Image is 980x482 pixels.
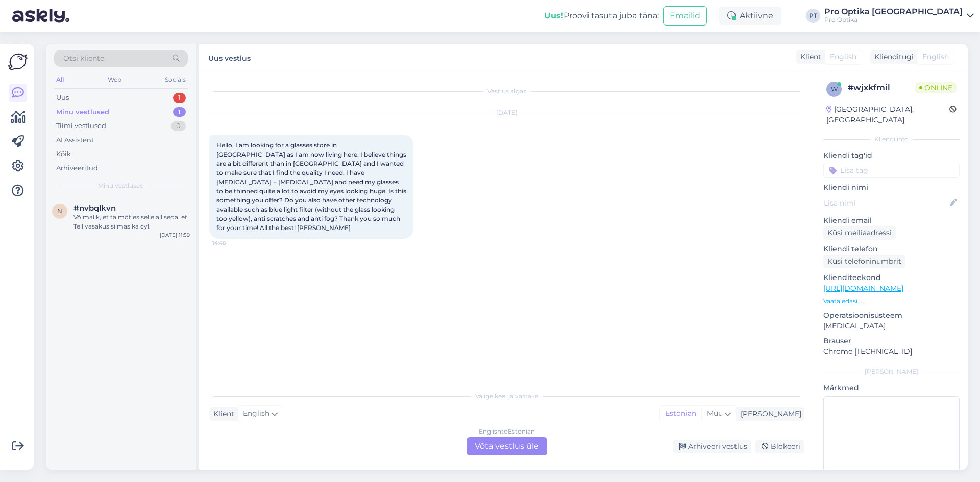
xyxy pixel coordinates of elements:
span: n [57,207,62,215]
div: All [54,73,66,86]
div: Minu vestlused [56,107,109,117]
p: Kliendi telefon [823,244,960,255]
div: Kliendi info [823,135,960,144]
a: [URL][DOMAIN_NAME] [823,284,903,293]
span: English [243,408,269,419]
input: Lisa tag [823,163,960,178]
div: Pro Optika [824,16,963,24]
div: [PERSON_NAME] [823,367,960,376]
button: Emailid [663,6,707,26]
span: 14:48 [212,239,251,247]
div: Aktiivne [719,7,781,25]
div: Võimalik, et ta mõtles selle all seda, et Teil vasakus silmas ka cyl. [73,213,190,231]
p: Kliendi tag'id [823,150,960,161]
p: Kliendi nimi [823,182,960,193]
div: Arhiveeritud [56,163,98,173]
div: Proovi tasuta juba täna: [544,10,659,22]
span: Minu vestlused [98,181,144,190]
div: [PERSON_NAME] [737,409,801,419]
span: Online [915,82,957,93]
p: Chrome [TECHNICAL_ID] [823,346,960,357]
div: Pro Optika [GEOGRAPHIC_DATA] [824,8,963,16]
b: Uus! [544,11,563,20]
div: [GEOGRAPHIC_DATA], [GEOGRAPHIC_DATA] [826,104,949,125]
span: Hello, I am looking for a glasses store in [GEOGRAPHIC_DATA] as I am now living here. I believe t... [216,141,408,232]
p: Brauser [823,336,960,346]
label: Uus vestlus [208,50,251,64]
div: Valige keel ja vastake [209,392,804,401]
div: Küsi meiliaadressi [823,226,896,240]
span: Muu [707,409,723,418]
span: Otsi kliente [63,53,104,64]
div: 0 [171,121,186,131]
p: [MEDICAL_DATA] [823,321,960,332]
div: Web [106,73,124,86]
span: #nvbqlkvn [73,204,116,213]
span: English [830,52,856,62]
div: Küsi telefoninumbrit [823,255,905,268]
div: Tiimi vestlused [56,121,106,131]
div: English to Estonian [479,427,535,436]
p: Operatsioonisüsteem [823,310,960,321]
div: 1 [173,107,186,117]
input: Lisa nimi [824,197,948,209]
div: Blokeeri [755,440,804,453]
div: AI Assistent [56,135,94,145]
div: [DATE] 11:59 [160,231,190,239]
span: English [922,52,949,62]
p: Märkmed [823,383,960,393]
div: Kõik [56,149,71,159]
div: Klient [796,52,821,62]
p: Klienditeekond [823,272,960,283]
div: Vestlus algas [209,87,804,96]
p: Vaata edasi ... [823,297,960,306]
div: Estonian [660,406,701,421]
div: Võta vestlus üle [467,437,547,455]
span: w [831,85,838,93]
div: PT [806,9,820,23]
div: Uus [56,93,69,103]
div: Klienditugi [870,52,914,62]
p: Kliendi email [823,215,960,226]
div: 1 [173,93,186,103]
a: Pro Optika [GEOGRAPHIC_DATA]Pro Optika [824,8,974,24]
div: Klient [209,409,234,419]
div: [DATE] [209,108,804,117]
img: Askly Logo [8,52,28,71]
div: Arhiveeri vestlus [673,440,751,453]
div: Socials [163,73,188,86]
div: # wjxkfmil [848,82,915,94]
